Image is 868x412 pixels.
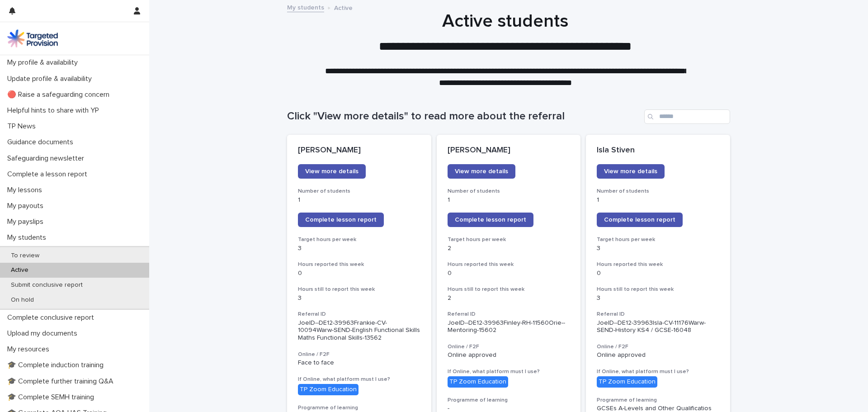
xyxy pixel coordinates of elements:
p: Online approved [448,351,570,359]
p: My resources [4,345,57,354]
p: 2 [448,294,570,302]
h3: Online / F2F [597,343,719,350]
h3: Referral ID [298,311,420,318]
p: My payouts [4,202,51,210]
h3: Target hours per week [298,236,420,243]
p: TP News [4,122,43,131]
p: [PERSON_NAME] [298,146,420,156]
input: Search [644,109,730,124]
p: 🎓 Complete induction training [4,361,111,369]
div: TP Zoom Education [448,376,508,388]
p: 0 [597,270,719,277]
p: On hold [4,296,41,304]
p: My profile & availability [4,58,85,67]
p: My payslips [4,218,51,226]
span: Complete lesson report [455,217,526,223]
h3: Hours reported this week [597,261,719,268]
p: Complete a lesson report [4,170,94,179]
h1: Click "View more details" to read more about the referral [287,110,641,123]
div: TP Zoom Education [597,376,657,388]
p: 3 [597,294,719,302]
a: Complete lesson report [597,213,683,227]
p: 2 [448,245,570,252]
p: To review [4,252,47,260]
p: Active [334,2,353,12]
h3: Referral ID [448,311,570,318]
h3: Number of students [597,188,719,195]
h3: Hours still to report this week [448,286,570,293]
p: Online approved [597,351,719,359]
a: Complete lesson report [448,213,533,227]
p: Face to face [298,359,420,367]
h3: Online / F2F [298,351,420,358]
p: 1 [448,196,570,204]
h3: Target hours per week [597,236,719,243]
a: My students [287,2,324,12]
h3: Hours reported this week [298,261,420,268]
h3: Number of students [448,188,570,195]
p: My students [4,233,53,242]
p: Complete conclusive report [4,313,101,322]
h3: Number of students [298,188,420,195]
h3: Programme of learning [298,404,420,412]
p: 🎓 Complete SEMH training [4,393,101,402]
span: View more details [305,168,359,175]
h3: Programme of learning [448,397,570,404]
p: JoelD--DE12-39963Finley-RH-11560Orie--Mentoring-15602 [448,319,570,335]
p: 0 [448,270,570,277]
h1: Active students [284,10,727,32]
h3: Online / F2F [448,343,570,350]
p: Active [4,266,36,274]
p: Upload my documents [4,329,85,338]
p: JoelD--DE12-39963Isla-CV-11176Warw-SEND-History KS4 / GCSE-16048 [597,319,719,335]
p: 3 [298,294,420,302]
span: Complete lesson report [604,217,675,223]
p: 1 [597,196,719,204]
h3: Referral ID [597,311,719,318]
p: 1 [298,196,420,204]
p: Submit conclusive report [4,281,90,289]
a: Complete lesson report [298,213,384,227]
h3: Hours reported this week [448,261,570,268]
p: 🎓 Complete further training Q&A [4,377,121,386]
img: M5nRWzHhSzIhMunXDL62 [7,29,58,47]
span: View more details [604,168,657,175]
p: Update profile & availability [4,75,99,83]
h3: If Online, what platform must I use? [298,376,420,383]
p: Helpful hints to share with YP [4,106,106,115]
h3: Hours still to report this week [597,286,719,293]
h3: Target hours per week [448,236,570,243]
span: Complete lesson report [305,217,377,223]
p: 🔴 Raise a safeguarding concern [4,90,117,99]
h3: Hours still to report this week [298,286,420,293]
p: 0 [298,270,420,277]
div: TP Zoom Education [298,384,359,395]
p: [PERSON_NAME] [448,146,570,156]
span: View more details [455,168,508,175]
p: My lessons [4,186,49,194]
p: Isla Stiven [597,146,719,156]
a: View more details [298,164,366,179]
h3: If Online, what platform must I use? [448,368,570,375]
p: Guidance documents [4,138,80,147]
p: 3 [597,245,719,252]
h3: If Online, what platform must I use? [597,368,719,375]
p: 3 [298,245,420,252]
a: View more details [597,164,665,179]
h3: Programme of learning [597,397,719,404]
p: JoelD--DE12-39963Frankie-CV-10094Warw-SEND-English Functional Skills Maths Functional Skills-13562 [298,319,420,342]
a: View more details [448,164,515,179]
p: Safeguarding newsletter [4,154,91,163]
